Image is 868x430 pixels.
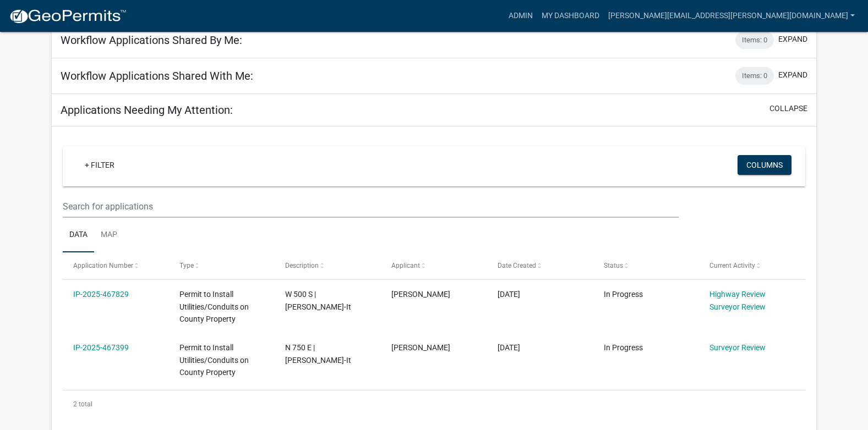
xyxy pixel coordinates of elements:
[604,262,623,269] span: Status
[275,252,381,279] datatable-header-cell: Description
[604,5,859,26] a: [PERSON_NAME][EMAIL_ADDRESS][PERSON_NAME][DOMAIN_NAME]
[179,262,194,269] span: Type
[73,343,129,352] a: IP-2025-467399
[769,103,807,114] button: collapse
[391,290,450,299] span: Justin Suhre
[778,34,807,45] button: expand
[487,252,593,279] datatable-header-cell: Date Created
[498,262,536,269] span: Date Created
[735,67,774,85] div: Items: 0
[285,290,351,311] span: W 500 S | Berry-It
[73,290,129,299] a: IP-2025-467829
[604,290,643,299] span: In Progress
[169,252,275,279] datatable-header-cell: Type
[285,262,319,269] span: Description
[61,103,233,117] h5: Applications Needing My Attention:
[593,252,699,279] datatable-header-cell: Status
[738,155,791,175] button: Columns
[391,343,450,352] span: Justin Suhre
[778,69,807,81] button: expand
[52,126,816,429] div: collapse
[381,252,487,279] datatable-header-cell: Applicant
[498,290,520,299] span: 08/22/2025
[63,390,805,418] div: 2 total
[735,31,774,49] div: Items: 0
[391,262,420,269] span: Applicant
[73,262,133,269] span: Application Number
[179,290,249,324] span: Permit to Install Utilities/Conduits on County Property
[498,343,520,352] span: 08/21/2025
[699,252,805,279] datatable-header-cell: Current Activity
[94,218,124,253] a: Map
[709,302,766,311] a: Surveyor Review
[63,218,94,253] a: Data
[285,343,351,365] span: N 750 E | Berry-It
[537,5,604,26] a: My Dashboard
[179,343,249,377] span: Permit to Install Utilities/Conduits on County Property
[63,195,679,218] input: Search for applications
[61,34,242,47] h5: Workflow Applications Shared By Me:
[504,5,537,26] a: Admin
[604,343,643,352] span: In Progress
[63,252,169,279] datatable-header-cell: Application Number
[76,155,123,175] a: + Filter
[709,343,766,352] a: Surveyor Review
[709,290,766,299] a: Highway Review
[61,69,253,82] h5: Workflow Applications Shared With Me:
[709,262,755,269] span: Current Activity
